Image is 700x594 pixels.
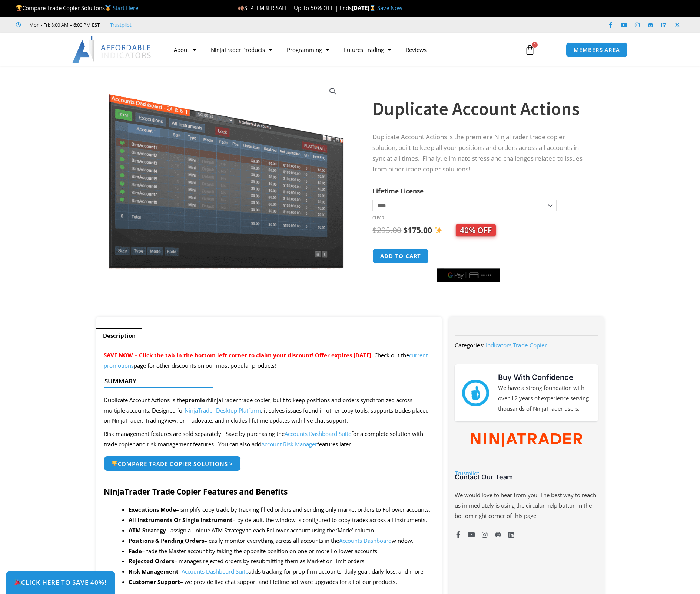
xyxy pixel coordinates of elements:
[498,383,591,414] p: We have a strong foundation with over 12 years of experience serving thousands of NinjaTrader users.
[435,247,502,265] iframe: Secure express checkout frame
[514,39,546,60] a: 0
[532,42,538,48] span: 0
[104,351,373,359] span: SAVE NOW – Click the tab in the bottom left corner to claim your discount! Offer expires [DATE].
[403,225,408,235] span: $
[574,47,620,53] span: MEMBERS AREA
[166,41,516,58] nav: Menu
[104,396,429,424] span: Duplicate Account Actions is the NinjaTrader trade copier, built to keep positions and orders syn...
[104,486,288,497] strong: NinjaTrader Trade Copier Features and Benefits
[403,225,432,235] bdi: 175.00
[339,537,392,544] a: Accounts Dashboard
[279,41,336,58] a: Programming
[238,5,244,11] img: 🍂
[113,4,138,12] a: Start Here
[370,5,375,11] img: ⌛
[182,568,248,575] a: Accounts Dashboard Suite
[486,341,511,349] a: Indicators
[129,537,204,544] strong: Positions & Pending Orders
[104,377,428,385] h4: Summary
[203,41,279,58] a: NinjaTrader Products
[129,547,142,555] strong: Fade
[185,407,261,414] a: NinjaTrader Desktop Platform
[566,42,628,58] a: MEMBERS AREA
[110,20,132,29] a: Trustpilot
[481,273,492,278] text: ••••••
[326,85,339,98] a: View full-screen image gallery
[455,490,598,521] p: We would love to hear from you! The best way to reach us immediately is using the circular help b...
[16,5,22,11] img: 🏆
[372,249,429,264] button: Add to cart
[372,215,384,220] a: Clear options
[455,473,598,481] h3: Contact Our Team
[112,461,117,466] img: 🏆
[261,440,317,448] a: Account Risk Manager
[129,515,434,525] li: – by default, the window is configured to copy trades across all instruments.
[96,328,142,343] a: Description
[185,396,208,404] strong: premier
[471,433,582,447] img: NinjaTrader Wordmark color RGB | Affordable Indicators – NinjaTrader
[513,341,547,349] a: Trade Copier
[16,4,138,12] span: Compare Trade Copier Solutions
[455,341,484,349] span: Categories:
[72,36,152,63] img: LogoAI | Affordable Indicators – NinjaTrader
[456,224,496,236] span: 40% OFF
[498,372,591,383] h3: Buy With Confidence
[455,469,479,477] a: Trustpilot
[129,546,434,557] li: – fade the Master account by taking the opposite position on one or more Follower accounts.
[352,4,377,12] strong: [DATE]
[435,226,442,234] img: ✨
[129,536,434,546] li: – easily monitor everything across all accounts in the window.
[112,461,233,467] span: Compare Trade Copier Solutions >
[107,79,345,269] img: Screenshot 2024-08-26 15414455555
[377,4,402,12] a: Save Now
[372,96,589,122] h1: Duplicate Account Actions
[129,526,166,534] b: ATM Strategy
[129,506,176,513] strong: Executions Mode
[129,525,434,536] li: – assign a unique ATM Strategy to each Follower account using the ‘Mode’ column.
[336,41,398,58] a: Futures Trading
[372,225,377,235] span: $
[6,571,115,594] a: 🎉Click Here to save 40%!
[166,41,203,58] a: About
[129,567,434,577] li: – adds tracking for prop firm accounts, daily goal, daily loss, and more.
[129,557,174,565] b: Rejected Orders
[129,556,434,567] li: – manages rejected orders by resubmitting them as Market or Limit orders.
[437,268,500,282] button: Buy with GPay
[104,456,241,472] a: 🏆Compare Trade Copier Solutions >
[462,380,489,406] img: mark thumbs good 43913 | Affordable Indicators – NinjaTrader
[372,225,401,235] bdi: 295.00
[129,568,179,575] b: Risk Management
[104,350,435,371] p: Check out the page for other discounts on our most popular products!
[486,341,547,349] span: ,
[27,20,100,29] span: Mon - Fri: 8:00 AM – 6:00 PM EST
[372,132,589,175] p: Duplicate Account Actions is the premiere NinjaTrader trade copier solution, built to keep all yo...
[104,429,435,450] p: Risk management features are sold separately. Save by purchasing the for a complete solution with...
[398,41,434,58] a: Reviews
[105,5,111,11] img: 🥇
[14,579,107,585] span: Click Here to save 40%!
[372,187,424,195] label: Lifetime License
[238,4,352,12] span: SEPTEMBER SALE | Up To 50% OFF | Ends
[129,505,434,515] li: – simplify copy trade by tracking filled orders and sending only market orders to Follower accounts.
[129,516,233,524] strong: All Instruments Or Single Instrument
[14,579,21,585] img: 🎉
[285,430,351,437] a: Accounts Dashboard Suite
